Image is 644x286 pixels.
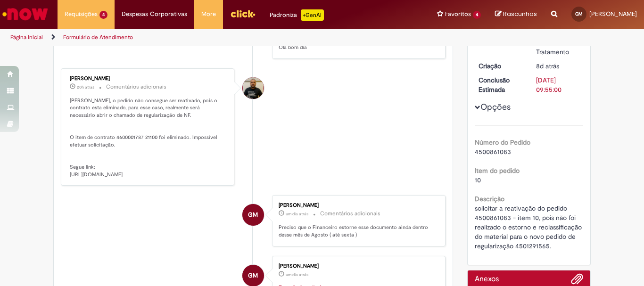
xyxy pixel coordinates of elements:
span: um dia atrás [286,272,308,278]
span: 4 [473,11,481,19]
span: Despesas Corporativas [122,9,187,19]
span: Favoritos [445,9,471,19]
span: GM [575,11,583,17]
div: Gabriel Castelo Rainiak [242,77,264,99]
p: Preciso que o Financeiro estorne esse documento ainda dentro desse mês de Agosto ( até sexta ) [279,224,436,238]
b: Número do Pedido [475,138,530,147]
div: [PERSON_NAME] [70,76,227,82]
span: solicitar a reativação do pedido 4500861083 - item 10, pois não foi realizado o estorno e reclass... [475,204,584,250]
div: [DATE] 09:55:00 [536,75,580,94]
img: ServiceNow [1,5,50,24]
span: Requisições [65,9,98,19]
span: um dia atrás [286,211,308,217]
time: 28/08/2025 08:18:48 [286,211,308,217]
span: [PERSON_NAME] [589,10,637,18]
a: Página inicial [10,33,43,41]
small: Comentários adicionais [106,83,166,91]
p: Olá bom dia [279,44,436,51]
span: More [201,9,216,19]
p: [PERSON_NAME], o pedido não consegue ser reativado, pois o contrato esta eliminado, para esse cas... [70,97,227,179]
span: GM [248,204,258,226]
div: 21/08/2025 14:21:25 [536,61,580,71]
b: Descrição [475,195,504,203]
span: 8d atrás [536,62,559,70]
span: Rascunhos [503,9,537,18]
div: [PERSON_NAME] [279,203,436,208]
dt: Criação [471,61,529,71]
b: Item do pedido [475,166,520,175]
div: Em Tratamento [536,38,580,57]
div: Padroniza [270,9,324,21]
ul: Trilhas de página [7,29,422,46]
time: 21/08/2025 14:21:25 [536,62,559,70]
dt: Conclusão Estimada [471,75,529,94]
span: 20h atrás [77,84,94,90]
time: 28/08/2025 13:32:31 [77,84,94,90]
span: 4500861083 [475,147,511,156]
a: Formulário de Atendimento [63,33,133,41]
h2: Anexos [475,275,499,284]
span: 4 [99,11,107,19]
div: Gabriel Rocha Maia [242,204,264,226]
time: 28/08/2025 08:16:20 [286,272,308,278]
div: [PERSON_NAME] [279,263,436,269]
img: click_logo_yellow_360x200.png [230,7,256,21]
a: Rascunhos [495,10,537,19]
p: +GenAi [301,9,324,21]
span: 10 [475,176,481,184]
small: Comentários adicionais [320,210,380,218]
